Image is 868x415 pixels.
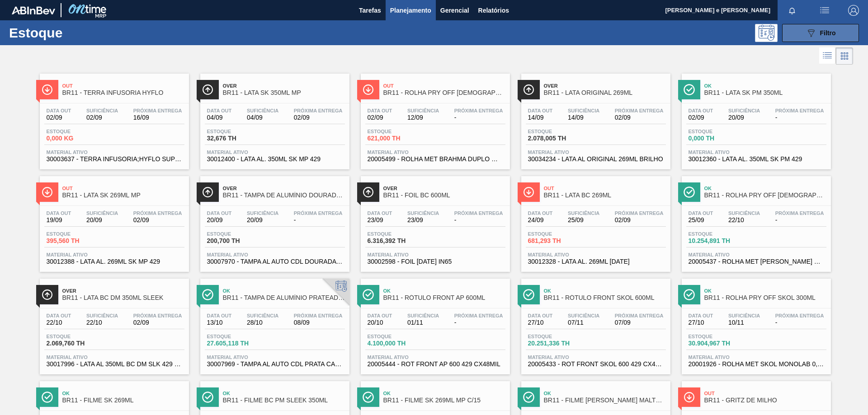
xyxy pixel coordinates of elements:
span: Suficiência [86,313,118,318]
span: BR11 - ROLHA PRY OFF SKOL 300ML [704,294,826,301]
span: Próxima Entrega [133,313,182,318]
a: ÍconeOverBR11 - TAMPA DE ALUMÍNIO DOURADA CANPACK CDLData out20/09Suficiência20/09Próxima Entrega... [193,169,354,272]
span: Próxima Entrega [775,313,824,318]
span: Próxima Entrega [294,313,343,318]
span: Próxima Entrega [775,108,824,113]
span: Material ativo [528,354,664,360]
span: BR11 - ROLHA PRY OFF BRAHMA 300ML [704,192,826,199]
span: Planejamento [390,5,431,16]
img: Ícone [363,187,374,198]
span: Data out [47,210,71,216]
span: Out [704,391,826,396]
img: Ícone [42,289,53,300]
span: Data out [689,108,713,113]
span: 30002598 - FOIL BC 600 IN65 [368,258,503,265]
span: Estoque [207,334,270,339]
span: Data out [368,210,392,216]
img: userActions [819,5,830,16]
div: Visão em Cards [836,47,853,65]
a: ÍconeOkBR11 - RÓTULO FRONT AP 600MLData out20/10Suficiência01/11Próxima Entrega-Estoque4.100,000 ... [354,272,514,374]
span: 2.078,005 TH [528,135,591,142]
span: Suficiência [86,210,118,216]
span: - [454,319,503,326]
span: Próxima Entrega [454,210,503,216]
span: 20001926 - ROLHA MET SKOL MONOLAB 0,19 CX10,5MIL [689,361,824,368]
span: 2.069,760 TH [47,340,110,347]
span: Material ativo [47,149,182,155]
span: 02/09 [133,217,182,224]
img: Ícone [202,392,213,403]
span: 25/09 [568,217,599,224]
span: Ok [223,288,345,294]
span: Suficiência [568,210,599,216]
span: 02/09 [615,114,664,121]
span: 0,000 KG [47,135,110,142]
span: 22/10 [728,217,760,224]
span: 02/09 [294,114,343,121]
span: Material ativo [47,252,182,257]
span: 19/09 [47,217,71,224]
span: Estoque [207,129,270,134]
span: 14/09 [528,114,553,121]
span: - [775,319,824,326]
div: Visão em Lista [819,47,836,65]
span: 30007970 - TAMPA AL AUTO CDL DOURADA CANPACK [207,258,343,265]
a: ÍconeOverBR11 - LATA BC DM 350ML SLEEKData out22/10Suficiência22/10Próxima Entrega02/09Estoque2.0... [33,272,193,374]
span: 30017996 - LATA AL 350ML BC DM SLK 429 BRILHO [47,361,182,368]
span: Data out [368,313,392,318]
span: BR11 - LATA SK PM 350ML [704,89,826,96]
span: Data out [689,313,713,318]
span: Out [62,186,184,191]
img: Ícone [684,289,695,300]
button: Notificações [778,4,807,17]
span: 30034234 - LATA AL ORIGINAL 269ML BRILHO [528,156,664,163]
a: ÍconeOverBR11 - LATA SK 350ML MPData out04/09Suficiência04/09Próxima Entrega02/09Estoque32,676 TH... [193,67,354,169]
span: BR11 - LATA BC DM 350ML SLEEK [62,294,184,301]
span: 32,676 TH [207,135,270,142]
span: Próxima Entrega [294,108,343,113]
span: 07/09 [615,319,664,326]
span: 22/10 [86,319,118,326]
div: Pogramando: nenhum usuário selecionado [755,24,778,42]
img: Logout [848,5,859,16]
span: Data out [47,313,71,318]
img: Ícone [523,84,534,95]
span: 20005437 - ROLHA MET BRAHMA CHOPP PO 0,19 [689,258,824,265]
span: Estoque [47,231,110,237]
img: Ícone [202,289,213,300]
img: Ícone [684,392,695,403]
span: Estoque [528,334,591,339]
span: 20/10 [368,319,392,326]
img: Ícone [363,289,374,300]
img: Ícone [363,84,374,95]
img: Ícone [42,84,53,95]
span: Ok [383,288,505,294]
img: Ícone [523,289,534,300]
span: Estoque [47,129,110,134]
span: 27/10 [689,319,713,326]
span: Próxima Entrega [615,108,664,113]
span: 30012328 - LATA AL. 269ML BC 429 [528,258,664,265]
span: BR11 - ROLHA PRY OFF BRAHMA DUPLO MALTE 300ML [383,89,505,96]
span: 30.904,967 TH [689,340,752,347]
a: ÍconeOverBR11 - LATA ORIGINAL 269MLData out14/09Suficiência14/09Próxima Entrega02/09Estoque2.078,... [514,67,675,169]
span: Próxima Entrega [133,108,182,113]
span: Estoque [207,231,270,237]
span: Suficiência [407,313,439,318]
span: 681,293 TH [528,238,591,244]
span: Suficiência [247,210,278,216]
span: Estoque [689,129,752,134]
span: Material ativo [689,354,824,360]
span: 621,000 TH [368,135,431,142]
span: Suficiência [728,210,760,216]
span: 20/09 [247,217,278,224]
span: 02/09 [689,114,713,121]
span: 30012360 - LATA AL. 350ML SK PM 429 [689,156,824,163]
span: 14/09 [568,114,599,121]
span: Material ativo [207,149,343,155]
span: Suficiência [728,108,760,113]
span: Suficiência [568,108,599,113]
span: Suficiência [407,210,439,216]
span: Over [62,288,184,294]
span: Suficiência [247,313,278,318]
